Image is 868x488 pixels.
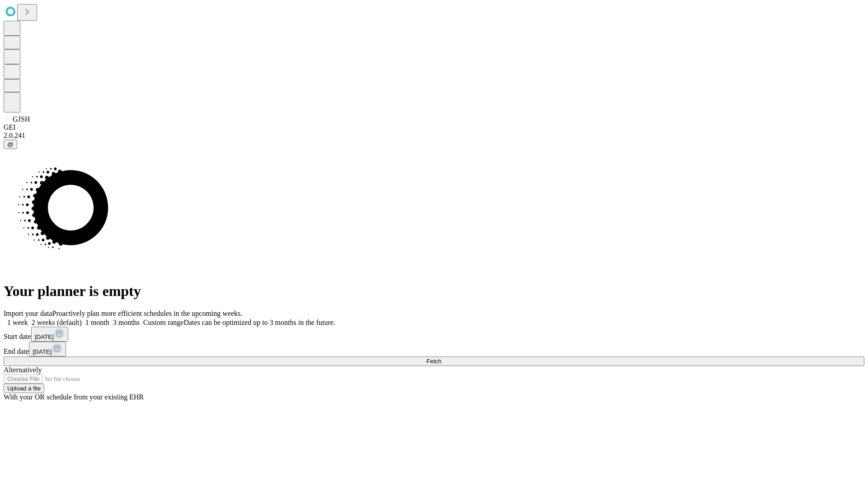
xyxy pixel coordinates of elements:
button: [DATE] [31,327,68,342]
button: @ [4,140,17,149]
button: Upload a file [4,384,44,393]
span: [DATE] [33,348,52,355]
span: 3 months [113,319,140,326]
span: Fetch [426,358,441,365]
button: [DATE] [29,342,66,357]
button: Fetch [4,357,864,366]
span: Dates can be optimized up to 3 months in the future. [184,319,335,326]
h1: Your planner is empty [4,283,864,300]
span: Import your data [4,310,52,317]
span: @ [7,141,14,148]
span: Proactively plan more efficient schedules in the upcoming weeks. [52,310,242,317]
span: 1 month [85,319,109,326]
span: 1 week [7,319,28,326]
div: 2.0.241 [4,131,864,140]
span: 2 weeks (default) [32,319,82,326]
span: With your OR schedule from your existing EHR [4,393,144,401]
span: Alternatively [4,366,42,374]
div: Start date [4,327,864,342]
span: [DATE] [35,333,54,340]
div: GEI [4,123,864,131]
span: Custom range [143,319,184,326]
div: End date [4,342,864,357]
span: GJSH [13,115,30,123]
